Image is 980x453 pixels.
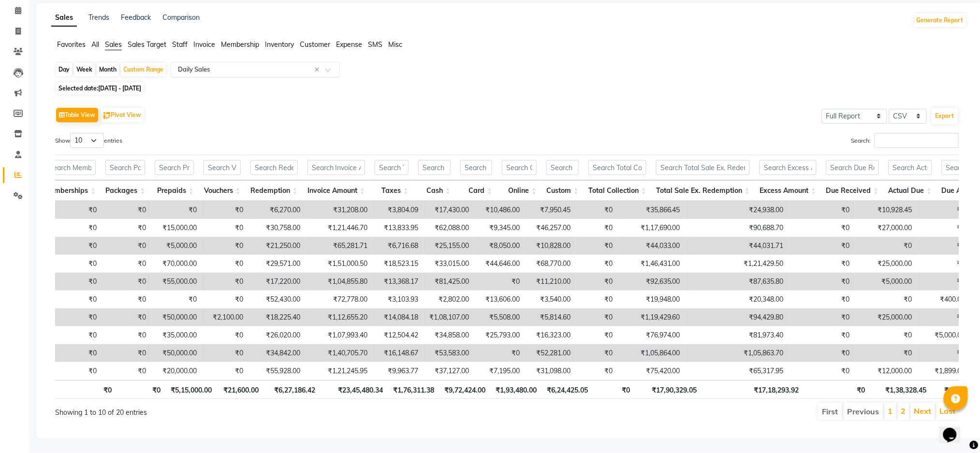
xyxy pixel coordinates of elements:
[525,219,575,237] td: ₹46,257.00
[423,201,474,219] td: ₹17,430.00
[617,344,685,362] td: ₹1,05,864.00
[789,291,855,308] td: ₹0
[102,344,151,362] td: ₹0
[939,414,970,443] iframe: chat widget
[423,255,474,273] td: ₹33,015.00
[789,273,855,291] td: ₹0
[617,201,685,219] td: ₹35,866.45
[248,326,305,344] td: ₹26,020.00
[439,380,490,399] th: ₹9,72,424.00
[474,219,525,237] td: ₹9,345.00
[372,362,423,380] td: ₹9,963.77
[525,273,575,291] td: ₹11,210.00
[55,402,424,418] div: Showing 1 to 10 of 20 entries
[314,65,322,75] span: Clear all
[70,133,104,148] select: Showentries
[305,237,372,255] td: ₹65,281.71
[55,133,122,148] label: Show entries
[855,308,917,326] td: ₹25,000.00
[755,180,821,201] th: Excess Amount: activate to sort column ascending
[474,237,525,255] td: ₹8,050.00
[102,291,151,308] td: ₹0
[202,273,248,291] td: ₹0
[702,380,804,399] th: ₹17,18,293.92
[855,219,917,237] td: ₹27,000.00
[575,201,617,219] td: ₹0
[588,160,646,175] input: Search Total Collection
[305,326,372,344] td: ₹1,07,993.40
[41,291,102,308] td: ₹0
[102,362,151,380] td: ₹0
[202,326,248,344] td: ₹0
[105,160,145,175] input: Search Packages
[855,344,917,362] td: ₹0
[617,291,685,308] td: ₹19,948.00
[490,380,541,399] th: ₹1,93,480.00
[41,344,102,362] td: ₹0
[41,326,102,344] td: ₹0
[460,160,492,175] input: Search Card
[162,13,200,22] a: Comparison
[413,180,455,201] th: Cash: activate to sort column ascending
[102,308,151,326] td: ₹0
[685,308,789,326] td: ₹94,429.80
[305,308,372,326] td: ₹1,12,655.20
[804,380,870,399] th: ₹0
[41,219,102,237] td: ₹0
[202,219,248,237] td: ₹0
[372,344,423,362] td: ₹16,148.67
[760,160,816,175] input: Search Excess Amount
[57,40,86,49] span: Favorites
[375,160,409,175] input: Search Taxes
[474,273,525,291] td: ₹0
[474,308,525,326] td: ₹5,508.00
[617,308,685,326] td: ₹1,19,429.60
[204,160,241,175] input: Search Vouchers
[851,133,959,148] label: Search:
[685,273,789,291] td: ₹87,635.80
[388,40,402,49] span: Misc
[305,255,372,273] td: ₹1,51,000.50
[917,219,970,237] td: ₹0
[372,291,423,308] td: ₹3,103.93
[103,112,111,119] img: pivot.png
[617,273,685,291] td: ₹92,635.00
[56,108,98,122] button: Table View
[901,406,906,416] a: 2
[370,180,413,201] th: Taxes: activate to sort column ascending
[202,308,248,326] td: ₹2,100.00
[372,255,423,273] td: ₹18,523.15
[98,85,141,92] span: [DATE] - [DATE]
[685,326,789,344] td: ₹81,973.40
[305,344,372,362] td: ₹1,40,705.70
[57,380,117,399] th: ₹0
[423,362,474,380] td: ₹37,127.00
[41,273,102,291] td: ₹0
[217,380,263,399] th: ₹21,600.00
[651,180,755,201] th: Total Sale Ex. Redemption: activate to sort column ascending
[584,180,651,201] th: Total Collection: activate to sort column ascending
[789,201,855,219] td: ₹0
[307,160,365,175] input: Search Invoice Amount
[151,219,202,237] td: ₹15,000.00
[888,406,893,416] a: 1
[855,255,917,273] td: ₹25,000.00
[336,40,362,49] span: Expense
[202,237,248,255] td: ₹0
[423,326,474,344] td: ₹34,858.00
[250,160,298,175] input: Search Redemption
[826,160,879,175] input: Search Due Received
[372,308,423,326] td: ₹14,084.18
[855,291,917,308] td: ₹0
[202,344,248,362] td: ₹0
[199,180,246,201] th: Vouchers: activate to sort column ascending
[193,40,215,49] span: Invoice
[789,344,855,362] td: ₹0
[575,255,617,273] td: ₹0
[789,237,855,255] td: ₹0
[855,273,917,291] td: ₹5,000.00
[41,201,102,219] td: ₹0
[855,326,917,344] td: ₹0
[121,63,166,76] div: Custom Range
[372,326,423,344] td: ₹12,504.42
